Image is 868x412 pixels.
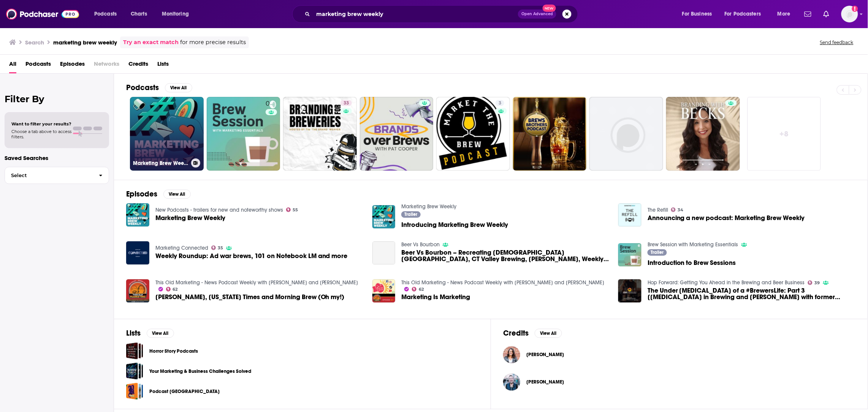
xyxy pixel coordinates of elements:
[725,9,761,19] span: For Podcasters
[801,8,814,21] a: Show notifications dropdown
[11,129,71,139] span: Choose a tab above to access filters.
[147,329,174,338] button: View All
[126,83,159,92] h2: Podcasts
[401,222,508,228] a: Introducing Marketing Brew Weekly
[126,363,143,380] a: Your Marketing & Business Challenges Solved
[841,6,858,22] span: Logged in as LindaBurns
[526,352,564,358] a: Kim Rittberg
[157,8,199,20] button: open menu
[149,347,198,355] a: Horror Story Podcasts
[173,288,177,291] span: 62
[94,58,119,73] span: Networks
[218,246,223,250] span: 35
[401,294,470,300] a: Marketing Is Marketing
[499,100,501,107] span: 3
[503,374,520,391] img: Austin Staton
[211,246,223,250] a: 35
[401,249,609,262] span: Beer Vs Bourbon – Recreating [DEMOGRAPHIC_DATA][GEOGRAPHIC_DATA], CT Valley Brewing, [PERSON_NAME...
[128,58,148,73] a: Credits
[841,6,858,22] button: Show profile menu
[401,249,609,262] a: Beer Vs Bourbon – Recreating 100-Year-Old Bourbon, CT Valley Brewing, Adam Hood, Weekly Degenerate
[682,9,712,19] span: For Business
[372,241,396,265] a: Beer Vs Bourbon – Recreating 100-Year-Old Bourbon, CT Valley Brewing, Adam Hood, Weekly Degenerate
[419,288,424,291] span: 62
[648,260,736,266] a: Introduction to Brew Sessions
[648,287,855,300] a: The Under Beer Belly of a #BrewersLife: Part 3 [Alcoholism in Brewing and Beer with former John H...
[678,208,684,212] span: 34
[648,215,805,221] span: Announcing a new podcast: Marketing Brew Weekly
[535,329,562,338] button: View All
[123,38,179,47] a: Try an exact match
[401,241,440,248] a: Beer Vs Bourbon
[162,9,189,19] span: Monitoring
[503,342,855,367] button: Kim RittbergKim Rittberg
[412,287,424,292] a: 62
[286,208,298,212] a: 55
[618,279,641,303] img: The Under Beer Belly of a #BrewersLife: Part 3 [Alcoholism in Brewing and Beer with former John H...
[401,203,456,210] a: Marketing Brew Weekly
[60,58,85,73] a: Episodes
[5,93,109,105] h2: Filter By
[543,5,556,12] span: New
[133,160,188,166] h3: Marketing Brew Weekly
[852,6,858,12] svg: Add a profile image
[526,352,564,358] span: [PERSON_NAME]
[651,250,664,255] span: Trailer
[126,328,174,338] a: ListsView All
[155,294,345,300] a: Beyonce, New York Times and Morning Brew (Oh my!)
[126,383,143,400] a: Podcast Barcelona
[526,379,564,385] a: Austin Staton
[94,9,117,19] span: Podcasts
[11,121,71,127] span: Want to filter your results?
[126,279,149,303] img: Beyonce, New York Times and Morning Brew (Oh my!)
[503,346,520,363] img: Kim Rittberg
[5,167,109,184] button: Select
[283,97,357,171] a: 33
[618,203,641,227] img: Announcing a new podcast: Marketing Brew Weekly
[405,212,418,217] span: Trailer
[818,39,856,46] button: Send feedback
[9,58,16,73] a: All
[266,100,277,168] div: 0
[130,97,204,171] a: Marketing Brew Weekly
[521,12,553,16] span: Open Advanced
[677,8,722,20] button: open menu
[180,38,246,47] span: for more precise results
[648,241,738,248] a: Brew Session with Marketing Essentials
[155,215,225,221] a: Marketing Brew Weekly
[149,367,251,376] a: Your Marketing & Business Challenges Solved
[5,154,109,162] p: Saved Searches
[89,8,127,20] button: open menu
[126,8,152,20] a: Charts
[503,328,529,338] h2: Credits
[25,58,51,73] a: Podcasts
[155,253,348,259] a: Weekly Roundup: Ad war brews, 101 on Notebook LM and more
[820,8,832,21] a: Show notifications dropdown
[155,207,283,213] a: New Podcasts - trailers for new and noteworthy shows
[126,241,149,265] a: Weekly Roundup: Ad war brews, 101 on Notebook LM and more
[720,8,772,20] button: open menu
[155,245,208,251] a: Marketing Connected
[126,203,149,227] img: Marketing Brew Weekly
[772,8,800,20] button: open menu
[25,39,44,46] h3: Search
[841,6,858,22] img: User Profile
[526,379,564,385] span: [PERSON_NAME]
[372,279,396,303] img: Marketing Is Marketing
[748,97,821,171] a: +8
[341,100,352,106] a: 33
